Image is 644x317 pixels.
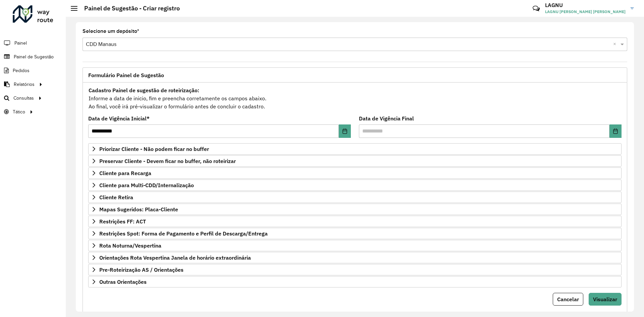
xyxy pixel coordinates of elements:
span: Painel de Sugestão [14,53,54,60]
label: Selecione um depósito [83,27,139,35]
label: Data de Vigência Inicial [88,114,150,122]
a: Mapas Sugeridos: Placa-Cliente [88,204,622,215]
span: Restrições FF: ACT [99,219,146,224]
span: Cliente para Recarga [99,170,151,176]
a: Preservar Cliente - Devem ficar no buffer, não roteirizar [88,155,622,167]
div: Informe a data de inicio, fim e preencha corretamente os campos abaixo. Ao final, você irá pré-vi... [88,86,622,111]
a: Rota Noturna/Vespertina [88,240,622,251]
span: Formulário Painel de Sugestão [88,72,164,78]
span: Clear all [613,40,619,48]
a: Priorizar Cliente - Não podem ficar no buffer [88,143,622,155]
a: Cliente Retira [88,192,622,203]
span: Outras Orientações [99,279,147,284]
button: Choose Date [609,124,622,138]
span: Priorizar Cliente - Não podem ficar no buffer [99,146,209,152]
button: Cancelar [553,293,583,306]
span: Painel [14,40,27,47]
button: Choose Date [339,124,351,138]
a: Outras Orientações [88,276,622,287]
a: Cliente para Recarga [88,167,622,179]
a: Pre-Roteirização AS / Orientações [88,264,622,275]
a: Cliente para Multi-CDD/Internalização [88,179,622,191]
span: Orientações Rota Vespertina Janela de horário extraordinária [99,255,251,260]
h2: Painel de Sugestão - Criar registro [77,5,180,12]
span: Restrições Spot: Forma de Pagamento e Perfil de Descarga/Entrega [99,231,268,236]
span: Rota Noturna/Vespertina [99,243,161,248]
span: Cliente Retira [99,195,133,200]
span: Cancelar [557,296,579,303]
h3: LAGNU [545,2,626,8]
span: LAGNU [PERSON_NAME] [PERSON_NAME] [545,9,626,15]
span: Visualizar [593,296,617,303]
span: Preservar Cliente - Devem ficar no buffer, não roteirizar [99,158,236,164]
span: Consultas [13,95,34,102]
span: Tático [13,108,25,115]
span: Pedidos [13,67,30,74]
span: Pre-Roteirização AS / Orientações [99,267,183,272]
a: Restrições FF: ACT [88,216,622,227]
span: Mapas Sugeridos: Placa-Cliente [99,207,178,212]
a: Contato Rápido [529,1,543,16]
a: Restrições Spot: Forma de Pagamento e Perfil de Descarga/Entrega [88,228,622,239]
span: Relatórios [14,81,35,88]
a: Orientações Rota Vespertina Janela de horário extraordinária [88,252,622,263]
label: Data de Vigência Final [359,114,414,122]
button: Visualizar [589,293,622,306]
strong: Cadastro Painel de sugestão de roteirização: [89,87,199,94]
span: Cliente para Multi-CDD/Internalização [99,182,194,188]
